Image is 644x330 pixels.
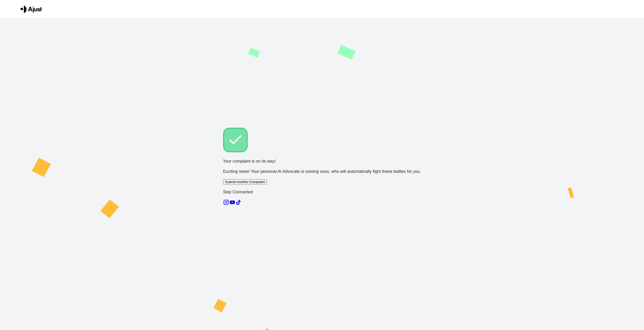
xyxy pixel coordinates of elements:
[223,128,248,152] img: Check!
[223,179,267,185] button: Submit Another Complaint
[21,5,42,13] img: Ajust
[223,158,421,164] p: Your complaint is on its way!
[223,189,421,195] p: Stay Connected
[223,168,421,175] p: Exciting news! Your personal AI Advocate is coming soon, who will automatically fight these battl...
